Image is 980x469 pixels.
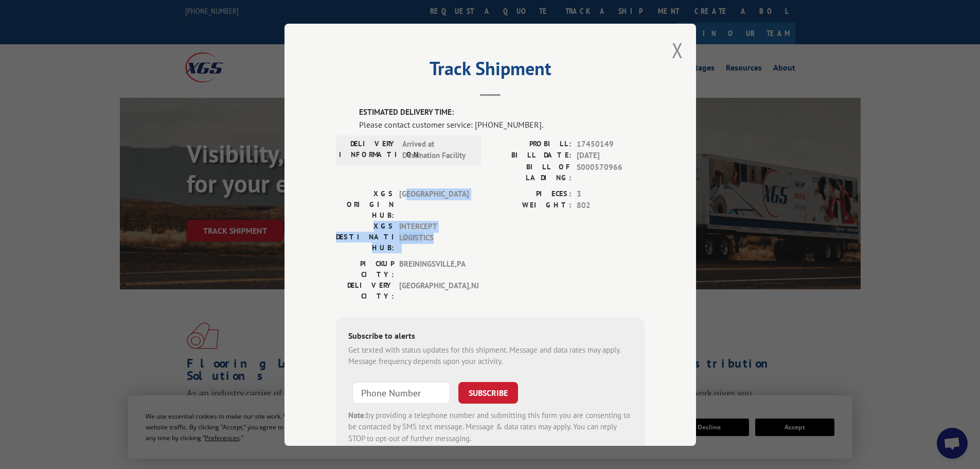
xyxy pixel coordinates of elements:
label: DELIVERY INFORMATION: [339,138,397,161]
label: BILL DATE: [490,150,572,162]
div: Please contact customer service: [PHONE_NUMBER]. [359,118,645,130]
div: Subscribe to alerts [348,329,632,344]
strong: Note: [348,410,366,420]
span: BREININGSVILLE , PA [399,258,469,280]
label: BILL OF LADING: [490,161,572,183]
div: Get texted with status updates for this shipment. Message and data rates may apply. Message frequ... [348,344,632,367]
span: 802 [577,200,645,212]
label: PROBILL: [490,138,572,150]
div: by providing a telephone number and submitting this form you are consenting to be contacted by SM... [348,409,632,444]
label: XGS DESTINATION HUB: [336,220,394,253]
span: 17450149 [577,138,645,150]
label: PICKUP CITY: [336,258,394,280]
span: Arrived at Destination Facility [402,138,472,161]
button: SUBSCRIBE [458,381,518,403]
label: WEIGHT: [490,200,572,212]
h2: Track Shipment [336,61,645,81]
label: PIECES: [490,188,572,200]
span: [DATE] [577,150,645,162]
label: DELIVERY CITY: [336,280,394,301]
button: Close modal [672,37,683,64]
span: INTERCEPT LOGISTICS [399,220,469,253]
label: XGS ORIGIN HUB: [336,188,394,220]
span: 3 [577,188,645,200]
span: S000570966 [577,161,645,183]
span: [GEOGRAPHIC_DATA] , NJ [399,280,469,301]
input: Phone Number [352,381,450,403]
span: [GEOGRAPHIC_DATA] [399,188,469,220]
label: ESTIMATED DELIVERY TIME: [359,107,645,118]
